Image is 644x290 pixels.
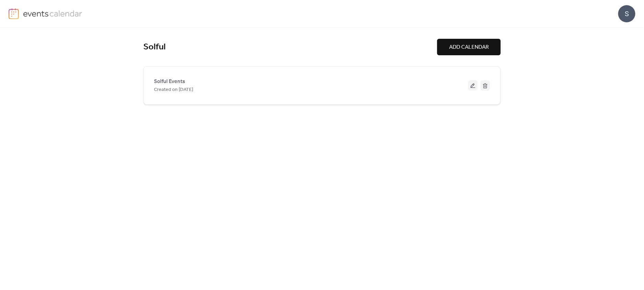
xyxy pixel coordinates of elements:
a: Solful [143,42,166,53]
img: logo-type [23,8,82,19]
span: ADD CALENDAR [449,43,489,51]
a: Solful Events [154,80,185,83]
img: logo [9,8,19,19]
span: Created on [DATE] [154,86,193,94]
button: ADD CALENDAR [437,39,501,55]
div: S [618,5,635,22]
span: Solful Events [154,78,185,86]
